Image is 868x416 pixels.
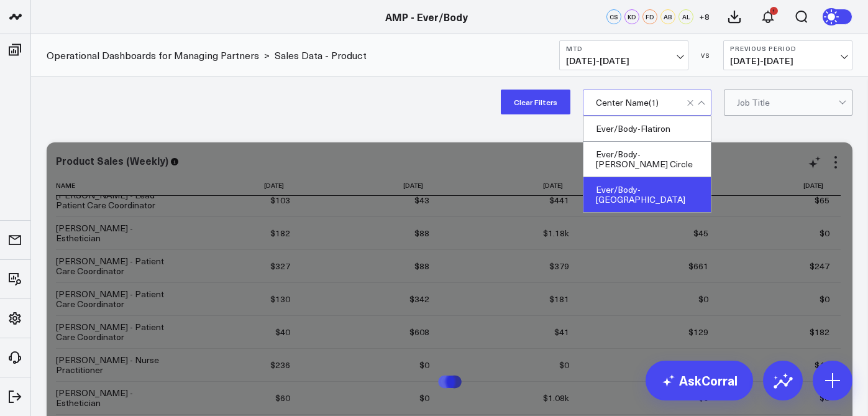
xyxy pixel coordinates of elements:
[730,56,846,66] span: [DATE] - [DATE]
[409,326,429,338] div: $608
[385,10,468,24] a: AMP - Ever/Body
[697,9,711,24] button: +8
[660,9,675,24] div: AB
[770,7,778,15] div: 1
[414,227,429,239] div: $88
[730,45,846,52] b: Previous Period
[720,175,841,196] th: [DATE]
[815,194,829,206] div: $65
[275,392,290,404] div: $60
[554,326,569,338] div: $41
[543,392,569,404] div: $1.08k
[409,293,429,305] div: $342
[414,194,429,206] div: $43
[583,116,711,142] div: Ever/Body-Flatiron
[270,293,290,305] div: $130
[678,9,693,24] div: AL
[820,227,829,239] div: $0
[270,227,290,239] div: $182
[596,98,659,108] div: Center Name ( 1 )
[270,359,290,371] div: $236
[549,293,569,305] div: $181
[419,392,429,404] div: $0
[699,12,710,21] span: + 8
[56,381,180,414] td: [PERSON_NAME] - Esthetician
[566,45,682,52] b: MTD
[301,175,441,196] th: [DATE]
[275,49,367,62] a: Sales Data - Product
[583,177,711,212] div: Ever/Body-[GEOGRAPHIC_DATA]
[47,49,259,62] a: Operational Dashboards for Managing Partners
[693,227,708,239] div: $45
[695,52,717,59] div: VS
[419,359,429,371] div: $0
[698,359,708,371] div: $0
[501,90,570,114] button: Clear Filters
[642,9,657,24] div: FD
[820,293,829,305] div: $0
[180,175,301,196] th: [DATE]
[549,194,569,206] div: $441
[275,326,290,338] div: $40
[56,249,180,282] td: [PERSON_NAME] - Patient Care Coordinator
[698,293,708,305] div: $0
[583,142,711,177] div: Ever/Body-[PERSON_NAME] Circle
[56,216,180,249] td: [PERSON_NAME] - Esthetician
[56,348,180,381] td: [PERSON_NAME] - Nurse Practitioner
[723,40,852,70] button: Previous Period[DATE]-[DATE]
[543,227,569,239] div: $1.18k
[441,175,580,196] th: [DATE]
[646,361,753,400] a: AskCorral
[688,260,708,272] div: $661
[56,175,180,196] th: Name
[270,260,290,272] div: $327
[606,9,621,24] div: CS
[56,315,180,348] td: [PERSON_NAME] - Patient Care Coordinator
[624,9,639,24] div: KD
[566,56,682,66] span: [DATE] - [DATE]
[559,40,688,70] button: MTD[DATE]-[DATE]
[559,359,569,371] div: $0
[47,49,270,62] div: >
[56,282,180,315] td: [PERSON_NAME] - Patient Care Coordinator
[815,359,829,371] div: $40
[810,326,829,338] div: $182
[56,184,180,216] td: [PERSON_NAME] - Lead Patient Care Coordinator
[549,260,569,272] div: $379
[580,175,720,196] th: [DATE]
[56,154,168,167] div: Product Sales (Weekly)
[270,194,290,206] div: $103
[810,260,829,272] div: $247
[414,260,429,272] div: $88
[688,326,708,338] div: $129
